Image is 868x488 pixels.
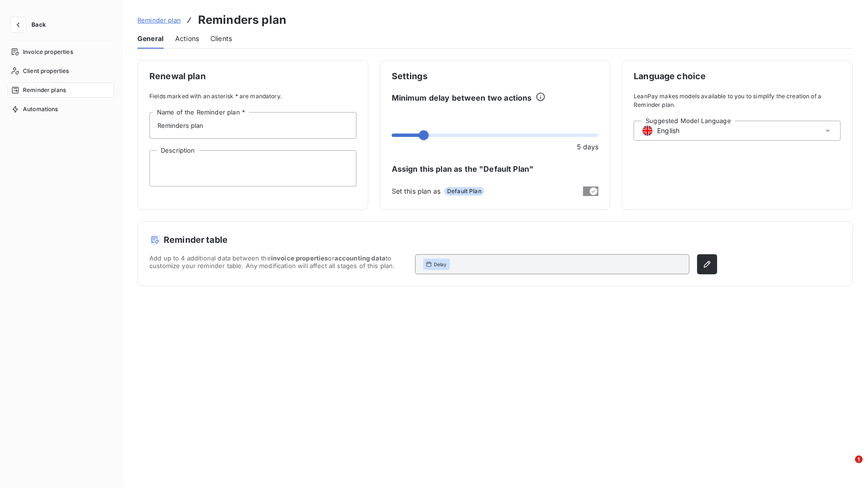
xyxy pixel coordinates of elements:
span: LeanPay makes models available to you to simplify the creation of a Reminder plan. [634,92,841,109]
span: Clients [210,34,232,43]
span: Renewal plan [149,72,356,81]
iframe: Intercom live chat [836,456,858,478]
span: Back [31,22,46,28]
span: Add up to 4 additional data between the or to customize your reminder table. Any modification wil... [149,254,408,274]
h3: Reminders plan [198,11,286,29]
button: Back [8,17,53,32]
span: English [657,126,680,135]
span: Client properties [23,67,69,75]
span: Assign this plan as the "Default Plan" [392,163,599,175]
span: 5 days [577,142,598,152]
span: Invoice properties [23,48,73,56]
a: Invoice properties [8,44,114,60]
a: Client properties [8,63,114,79]
span: Reminder plan [137,16,181,24]
span: Delay [434,261,447,268]
span: Fields marked with an asterisk * are mandatory. [149,92,356,101]
a: Reminder plans [8,83,114,98]
span: accounting data [335,254,386,262]
span: General [137,34,164,43]
span: Automations [23,105,58,114]
a: Automations [8,102,114,117]
span: Settings [392,72,599,81]
span: Actions [175,34,199,43]
span: 1 [855,456,863,463]
span: Language choice [634,72,841,81]
h5: Reminder table [149,233,717,247]
a: Reminder plan [137,15,181,25]
span: Minimum delay between two actions [392,92,532,104]
span: Default Plan [444,187,484,196]
span: Set this plan as [392,186,440,196]
input: placeholder [149,112,356,139]
span: Reminder plans [23,86,66,94]
span: invoice properties [271,254,328,262]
